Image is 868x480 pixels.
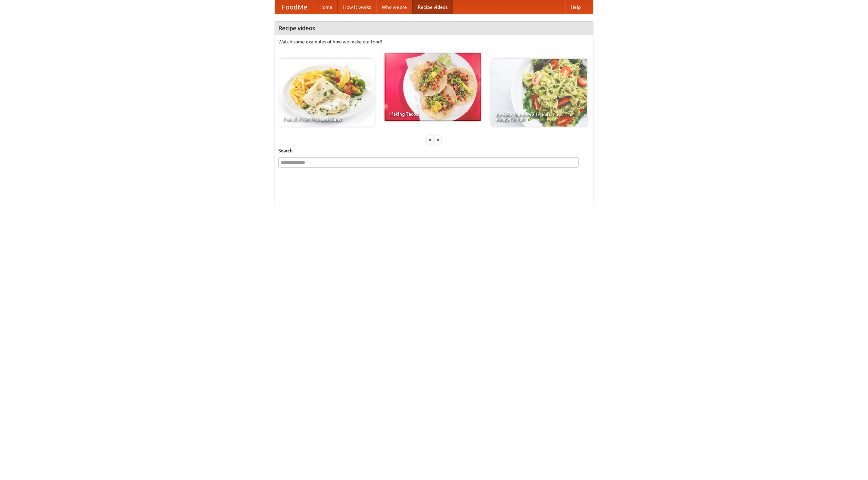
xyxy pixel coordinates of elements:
[275,21,593,35] h4: Recipe videos
[435,135,441,144] div: »
[491,59,587,127] a: An Easy, Summery Tomato Pasta That's Ready for Fall
[384,53,481,121] a: Making Tacos
[412,0,453,14] a: Recipe videos
[376,0,412,14] a: Who we are
[275,0,314,14] a: FoodMe
[278,59,375,127] a: French Fries Fish and Chips
[314,0,338,14] a: Home
[278,38,590,45] p: Watch some examples of how we make our food!
[283,117,370,122] span: French Fries Fish and Chips
[389,112,476,116] span: Making Tacos
[565,0,586,14] a: Help
[496,112,583,122] span: An Easy, Summery Tomato Pasta That's Ready for Fall
[338,0,376,14] a: How it works
[278,147,590,154] h5: Search
[427,135,433,144] div: «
